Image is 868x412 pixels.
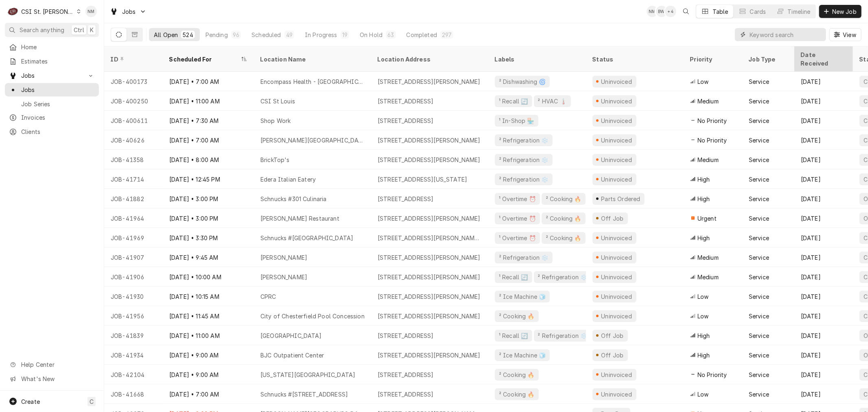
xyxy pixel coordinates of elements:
[21,71,83,80] span: Jobs
[498,370,536,379] div: ² Cooking 🔥
[831,7,858,16] span: New Job
[5,40,99,54] a: Home
[163,384,254,404] div: [DATE] • 7:00 AM
[20,26,64,34] span: Search anything
[697,214,717,223] span: Urgent
[260,292,276,301] div: CPRC
[104,150,163,169] div: JOB-41358
[749,214,769,223] div: Service
[749,351,769,359] div: Service
[600,214,625,223] div: Off Job
[378,292,481,301] div: [STREET_ADDRESS][PERSON_NAME]
[251,31,281,39] div: Scheduled
[163,72,254,91] div: [DATE] • 7:00 AM
[697,77,708,86] span: Low
[697,195,710,203] span: High
[5,125,99,138] a: Clients
[498,136,549,145] div: ² Refrigeration ❄️
[104,111,163,130] div: JOB-400611
[163,248,254,267] div: [DATE] • 9:45 AM
[545,214,582,223] div: ² Cooking 🔥
[163,306,254,326] div: [DATE] • 11:45 AM
[545,234,582,242] div: ² Cooking 🔥
[788,7,811,16] div: Timeline
[794,189,853,208] div: [DATE]
[498,390,536,399] div: ² Cooking 🔥
[260,136,365,145] div: [PERSON_NAME][GEOGRAPHIC_DATA]
[829,28,861,41] button: View
[104,306,163,326] div: JOB-41956
[749,370,769,379] div: Service
[104,169,163,189] div: JOB-41714
[21,398,40,405] span: Create
[600,234,633,242] div: Uninvoiced
[104,72,163,91] div: JOB-400173
[163,91,254,111] div: [DATE] • 11:00 AM
[697,97,719,105] span: Medium
[104,267,163,287] div: JOB-41906
[750,28,822,41] input: Keyword search
[111,55,155,64] div: ID
[5,111,99,124] a: Invoices
[378,97,434,105] div: [STREET_ADDRESS]
[794,248,853,267] div: [DATE]
[749,273,769,281] div: Service
[749,77,769,86] div: Service
[21,375,94,383] span: What's New
[713,7,728,16] div: Table
[260,195,327,203] div: Schnucks #301 Culinaria
[749,116,769,125] div: Service
[260,55,363,64] div: Location Name
[260,97,295,105] div: CSI St Louis
[378,195,434,203] div: [STREET_ADDRESS]
[794,169,853,189] div: [DATE]
[5,83,99,96] a: Jobs
[794,287,853,306] div: [DATE]
[794,365,853,384] div: [DATE]
[104,384,163,404] div: JOB-41668
[498,97,529,105] div: ¹ Recall 🔄
[749,390,769,399] div: Service
[163,189,254,208] div: [DATE] • 3:00 PM
[104,365,163,384] div: JOB-42104
[750,7,766,16] div: Cards
[122,7,136,16] span: Jobs
[697,175,710,184] span: High
[378,234,482,242] div: [STREET_ADDRESS][PERSON_NAME][PERSON_NAME]
[378,390,434,399] div: [STREET_ADDRESS]
[378,253,481,262] div: [STREET_ADDRESS][PERSON_NAME]
[104,228,163,248] div: JOB-41969
[656,6,667,17] div: BW
[794,111,853,130] div: [DATE]
[5,372,99,386] a: Go to What's New
[90,26,94,34] span: K
[498,116,535,125] div: ¹ In-Shop 🏪
[794,208,853,228] div: [DATE]
[498,214,537,223] div: ¹ Overtime ⏰
[378,175,467,184] div: [STREET_ADDRESS][US_STATE]
[90,397,94,406] span: C
[5,55,99,68] a: Estimates
[749,234,769,242] div: Service
[697,351,710,359] span: High
[378,55,480,64] div: Location Address
[749,312,769,320] div: Service
[163,228,254,248] div: [DATE] • 3:30 PM
[794,130,853,150] div: [DATE]
[600,292,633,301] div: Uninvoiced
[104,208,163,228] div: JOB-41964
[697,390,708,399] span: Low
[163,326,254,345] div: [DATE] • 11:00 AM
[600,253,633,262] div: Uninvoiced
[21,43,95,51] span: Home
[498,195,537,203] div: ¹ Overtime ⏰
[600,77,633,86] div: Uninvoiced
[360,31,383,39] div: On Hold
[85,6,97,17] div: NM
[749,175,769,184] div: Service
[378,273,481,281] div: [STREET_ADDRESS][PERSON_NAME]
[498,292,547,301] div: ² Ice Machine 🧊
[600,175,633,184] div: Uninvoiced
[647,6,658,17] div: Nancy Manuel's Avatar
[697,312,708,320] span: Low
